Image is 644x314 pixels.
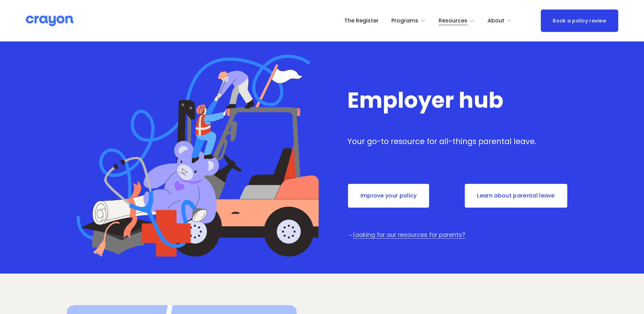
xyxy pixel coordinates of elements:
[347,136,577,147] p: Your go-to resource for all-things parental leave.
[347,231,353,239] span: →
[353,231,465,239] a: Looking for our resources for parents?
[464,183,568,208] a: Learn about parental leave
[439,15,475,26] a: folder dropdown
[344,15,379,26] a: The Register
[487,15,512,26] a: folder dropdown
[391,15,426,26] a: folder dropdown
[487,16,504,26] span: About
[541,10,618,32] a: Book a policy review
[26,15,73,27] img: Crayon
[439,16,467,26] span: Resources
[347,89,577,112] h1: Employer hub
[347,183,430,208] a: Improve your policy
[391,16,418,26] span: Programs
